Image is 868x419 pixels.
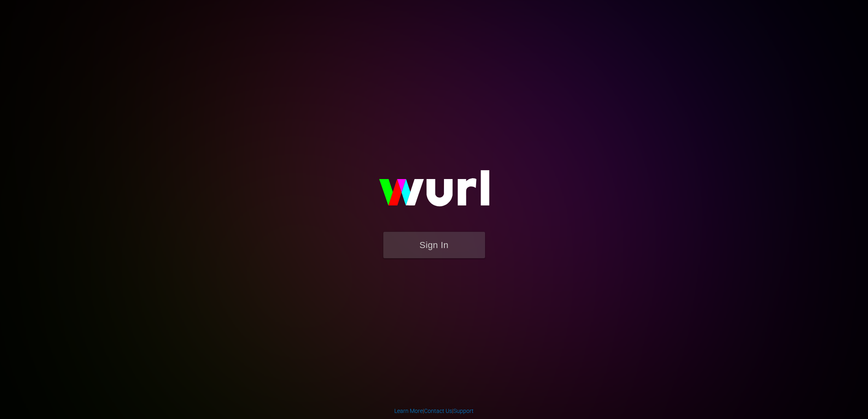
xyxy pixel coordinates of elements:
div: | | [394,407,474,415]
button: Sign In [383,232,485,258]
a: Contact Us [424,408,452,414]
a: Support [453,408,474,414]
a: Learn More [394,408,423,414]
img: wurl-logo-on-black-223613ac3d8ba8fe6dc639794a292ebdb59501304c7dfd60c99c58986ef67473.svg [353,153,516,231]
